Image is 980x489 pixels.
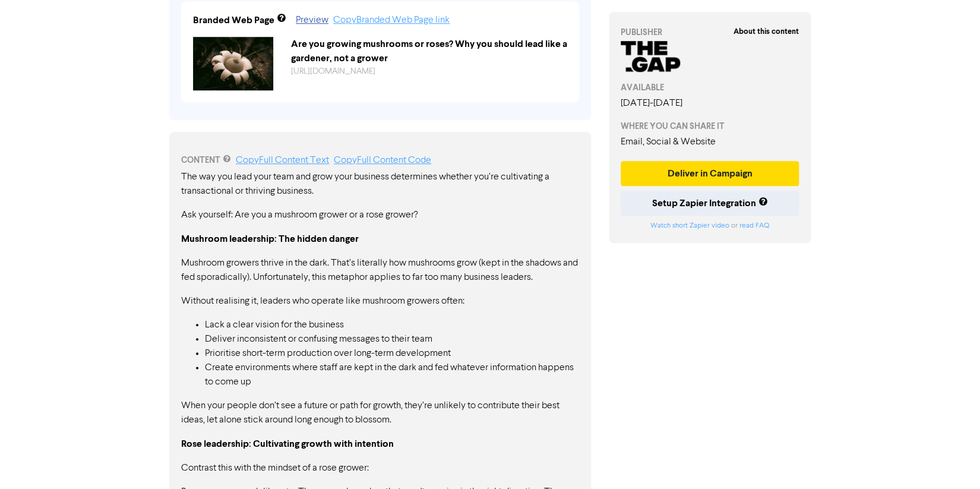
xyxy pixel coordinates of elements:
div: https://public2.bomamarketing.com/cp/IfyYXNnpMqE5gGZ2T2pvG?sa=6lBwtYFJ [282,65,576,78]
p: Contrast this with the mindset of a rose grower: [181,461,579,475]
div: WHERE YOU CAN SHARE IT [621,120,799,132]
a: [URL][DOMAIN_NAME] [291,67,375,75]
li: Deliver inconsistent or confusing messages to their team [205,332,579,346]
p: Mushroom growers thrive in the dark. That’s literally how mushrooms grow (kept in the shadows and... [181,256,579,285]
button: Deliver in Campaign [621,161,799,186]
a: read FAQ [739,222,769,229]
p: The way you lead your team and grow your business determines whether you’re cultivating a transac... [181,170,579,198]
strong: Rose leadership: Cultivating growth with intention [181,438,394,450]
div: AVAILABLE [621,81,799,94]
li: Lack a clear vision for the business [205,318,579,332]
div: PUBLISHER [621,26,799,39]
a: Watch short Zapier video [650,222,729,229]
strong: Mushroom leadership: The hidden danger [181,233,359,245]
li: Prioritise short-term production over long-term development [205,346,579,361]
p: When your people don’t see a future or path for growth, they’re unlikely to contribute their best... [181,399,579,427]
strong: About this content [734,27,799,36]
a: Preview [296,15,328,25]
div: or [621,220,799,231]
a: Copy Full Content Text [236,156,329,165]
button: Setup Zapier Integration [621,191,799,216]
div: CONTENT [181,153,579,168]
a: Copy Branded Web Page link [333,15,450,25]
iframe: Chat Widget [831,361,980,489]
div: Branded Web Page [193,13,274,27]
p: Without realising it, leaders who operate like mushroom growers often: [181,294,579,308]
div: [DATE] - [DATE] [621,96,799,111]
a: Copy Full Content Code [334,156,431,165]
p: Ask yourself: Are you a mushroom grower or a rose grower? [181,208,579,222]
div: Are you growing mushrooms or roses? Why you should lead like a gardener, not a grower [282,37,576,65]
div: Email, Social & Website [621,135,799,149]
li: Create environments where staff are kept in the dark and fed whatever information happens to come up [205,361,579,389]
